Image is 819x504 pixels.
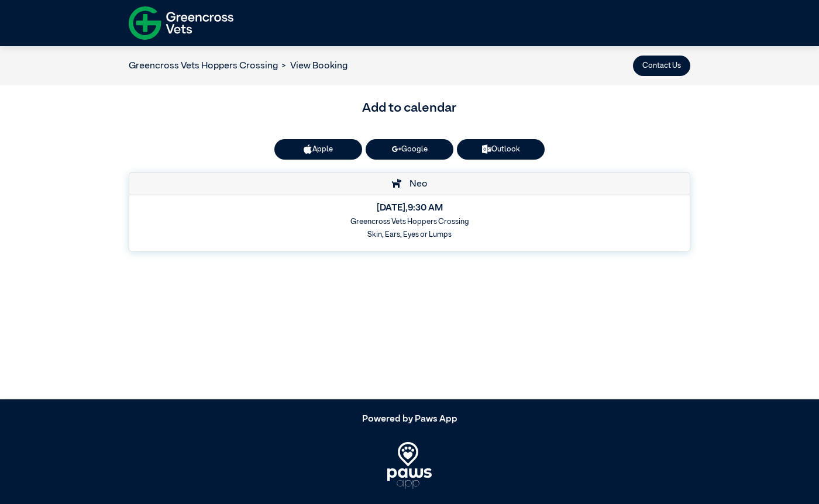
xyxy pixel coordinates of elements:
[129,3,233,43] img: f-logo
[366,139,453,160] a: Google
[129,59,347,73] nav: breadcrumb
[457,139,545,160] a: Outlook
[129,99,690,119] h3: Add to calendar
[137,218,682,226] h6: Greencross Vets Hoppers Crossing
[404,179,428,189] span: Neo
[137,203,682,214] h5: [DATE] , 9:30 AM
[129,61,278,71] a: Greencross Vets Hoppers Crossing
[633,56,690,76] button: Contact Us
[274,139,362,160] button: Apple
[137,230,682,239] h6: Skin, Ears, Eyes or Lumps
[387,442,432,489] img: PawsApp
[129,414,690,425] h5: Powered by Paws App
[278,59,347,73] li: View Booking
